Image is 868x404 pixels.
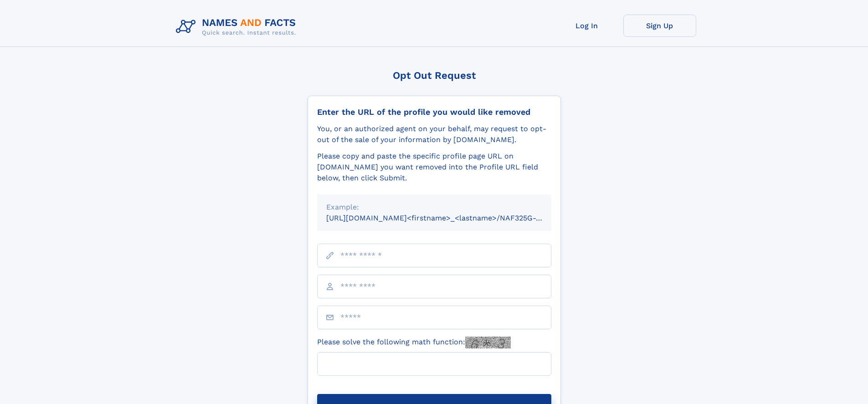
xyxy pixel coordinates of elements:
[317,107,551,117] div: Enter the URL of the profile you would like removed
[623,15,696,37] a: Sign Up
[317,151,551,184] div: Please copy and paste the specific profile page URL on [DOMAIN_NAME] you want removed into the Pr...
[317,337,511,348] label: Please solve the following math function:
[172,15,303,39] img: Logo Names and Facts
[308,70,561,81] div: Opt Out Request
[326,214,569,222] small: [URL][DOMAIN_NAME]<firstname>_<lastname>/NAF325G-xxxxxxxx
[317,123,551,145] div: You, or an authorized agent on your behalf, may request to opt-out of the sale of your informatio...
[550,15,623,37] a: Log In
[326,202,542,213] div: Example:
